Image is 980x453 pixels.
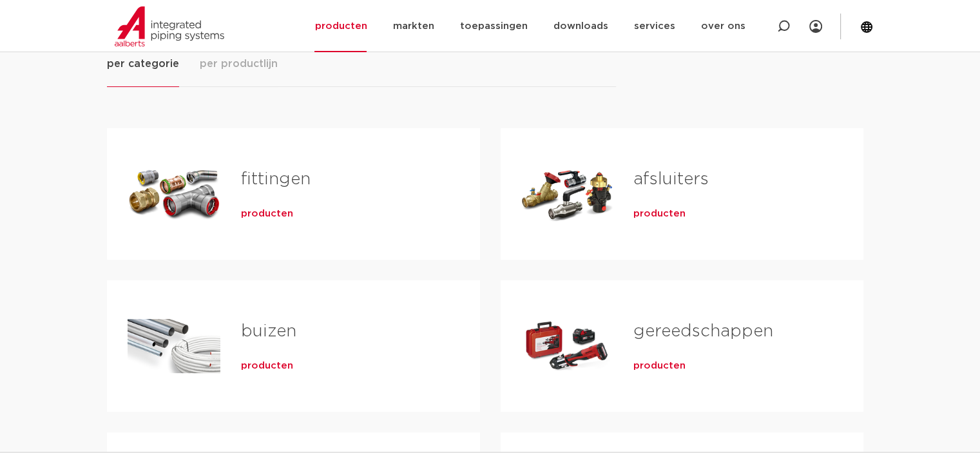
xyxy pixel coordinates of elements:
[241,323,296,340] a: buizen
[241,207,293,220] a: producten
[633,171,709,188] a: afsluiters
[633,207,686,220] a: producten
[200,56,278,72] span: per productlijn
[633,323,773,340] a: gereedschappen
[241,360,293,372] a: producten
[633,360,686,372] a: producten
[107,56,179,72] span: per categorie
[241,171,311,188] a: fittingen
